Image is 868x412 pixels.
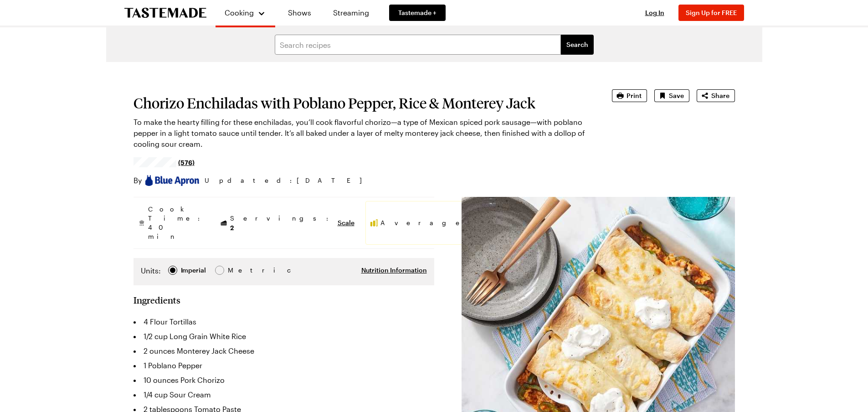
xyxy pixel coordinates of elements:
[205,175,371,185] span: Updated : [DATE]
[134,175,199,186] div: By
[225,8,254,17] span: Cooking
[145,175,199,185] img: Blue Apron
[134,294,180,305] h2: Ingredients
[230,214,333,232] span: Servings:
[654,89,689,102] button: Save recipe
[134,159,195,166] a: 4.45/5 stars from 576 reviews
[338,218,354,227] button: Scale
[225,4,266,22] button: Cooking
[181,265,206,275] div: Imperial
[275,35,561,55] input: Search recipes
[134,387,434,402] li: 1/4 cup Sour Cream
[134,329,434,344] li: 1/2 cup Long Grain White Rice
[141,265,247,278] div: Imperial Metric
[697,89,735,102] button: Share
[141,265,161,276] label: Units:
[389,5,446,21] a: Tastemade +
[148,205,205,241] span: Cook Time: 40 min
[134,314,434,329] li: 4 Flour Tortillas
[637,8,673,17] button: Log In
[230,223,234,232] span: 2
[228,265,247,275] div: Metric
[398,8,437,17] span: Tastemade +
[380,218,467,227] span: Average
[361,266,427,275] button: Nutrition Information
[678,5,744,21] button: Sign Up for FREE
[134,358,434,373] li: 1 Poblano Pepper
[612,89,647,102] button: Print
[181,265,207,275] span: Imperial
[627,91,642,100] span: Print
[124,8,206,18] a: To Tastemade Home Page
[134,344,434,358] li: 2 ounces Monterey Jack Cheese
[561,35,594,55] button: filters
[669,91,684,100] span: Save
[566,40,588,49] span: Search
[686,9,737,16] span: Sign Up for FREE
[134,373,434,387] li: 10 ounces Pork Chorizo
[178,158,195,167] span: (576)
[134,117,586,149] p: To make the hearty filling for these enchiladas, you’ll cook flavorful chorizo—a type of Mexican ...
[711,91,729,100] span: Share
[134,95,586,111] h1: Chorizo Enchiladas with Poblano Pepper, Rice & Monterey Jack
[228,265,248,275] span: Metric
[645,9,664,16] span: Log In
